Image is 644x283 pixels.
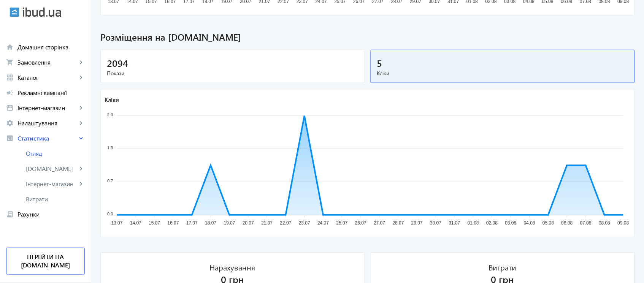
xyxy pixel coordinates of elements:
[374,221,385,226] tspan: 27.07
[77,119,85,127] mat-icon: keyboard_arrow_right
[17,58,77,66] span: Замовлення
[6,43,14,51] mat-icon: home
[77,134,85,142] mat-icon: keyboard_arrow_right
[77,74,85,81] mat-icon: keyboard_arrow_right
[77,165,85,172] mat-icon: keyboard_arrow_right
[505,221,517,226] tspan: 03.08
[599,221,611,226] tspan: 08.08
[17,104,77,112] span: Інтернет-магазин
[6,89,14,96] mat-icon: campaign
[580,221,592,226] tspan: 07.08
[130,221,141,226] tspan: 14.07
[336,221,348,226] tspan: 25.07
[205,221,216,226] tspan: 18.07
[26,195,85,203] span: Витрати
[468,221,479,226] tspan: 01.08
[17,119,77,127] span: Налаштування
[6,104,14,112] mat-icon: storefront
[6,58,14,66] mat-icon: shopping_cart
[355,221,366,226] tspan: 26.07
[210,262,255,273] div: Нарахування
[618,221,629,226] tspan: 09.08
[10,7,19,17] img: ibud.svg
[77,58,85,66] mat-icon: keyboard_arrow_right
[186,221,198,226] tspan: 17.07
[299,221,310,226] tspan: 23.07
[377,70,628,77] span: Кліки
[77,104,85,112] mat-icon: keyboard_arrow_right
[107,179,113,183] tspan: 0.7
[489,262,517,273] div: Витрати
[562,221,573,226] tspan: 06.08
[6,210,14,218] mat-icon: receipt_long
[224,221,235,226] tspan: 19.07
[280,221,292,226] tspan: 22.07
[430,221,441,226] tspan: 30.07
[107,212,113,217] tspan: 0.0
[243,221,254,226] tspan: 20.07
[107,70,358,77] span: Покази
[168,221,179,226] tspan: 16.07
[449,221,460,226] tspan: 31.07
[261,221,273,226] tspan: 21.07
[6,248,85,275] a: Перейти на [DOMAIN_NAME]
[107,146,113,150] tspan: 1.3
[23,7,61,17] img: ibud_text.svg
[17,210,85,218] span: Рахунки
[317,221,329,226] tspan: 24.07
[411,221,423,226] tspan: 29.07
[17,134,77,142] span: Статистика
[111,221,123,226] tspan: 13.07
[107,113,113,117] tspan: 2.0
[17,89,85,96] span: Рекламні кампанії
[6,74,14,81] mat-icon: grid_view
[487,221,498,226] tspan: 02.08
[26,165,77,172] span: [DOMAIN_NAME]
[107,57,128,69] span: 2094
[26,180,77,188] span: Інтернет-магазин
[543,221,554,226] tspan: 05.08
[377,57,382,69] span: 5
[6,119,14,127] mat-icon: settings
[524,221,535,226] tspan: 04.08
[6,134,14,142] mat-icon: analytics
[105,96,119,104] text: Кліки
[100,31,635,44] span: Розміщення на [DOMAIN_NAME]
[17,43,85,51] span: Домашня сторінка
[26,150,85,157] span: Огляд
[149,221,160,226] tspan: 15.07
[77,180,85,188] mat-icon: keyboard_arrow_right
[393,221,404,226] tspan: 28.07
[17,74,77,81] span: Каталог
